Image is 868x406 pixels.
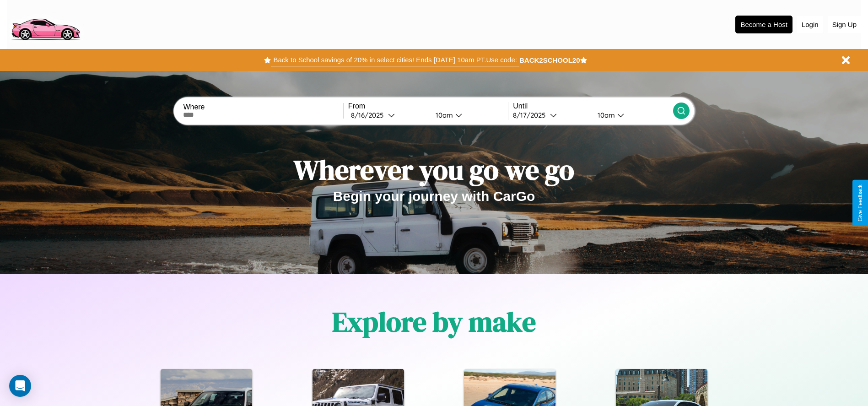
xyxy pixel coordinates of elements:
[593,111,617,119] div: 10am
[828,16,861,33] button: Sign Up
[857,184,863,222] div: Give Feedback
[348,110,428,120] button: 8/16/2025
[513,111,550,119] div: 8 / 17 / 2025
[428,110,508,120] button: 10am
[9,375,31,397] div: Open Intercom Messenger
[271,54,519,66] button: Back to School savings of 20% in select cities! Ends [DATE] 10am PT.Use code:
[348,102,508,110] label: From
[7,5,84,43] img: logo
[590,110,673,120] button: 10am
[183,103,343,111] label: Where
[797,16,823,33] button: Login
[519,56,580,64] b: BACK2SCHOOL20
[735,16,793,33] button: Become a Host
[431,111,455,119] div: 10am
[351,111,388,119] div: 8 / 16 / 2025
[513,102,673,110] label: Until
[332,303,536,341] h1: Explore by make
